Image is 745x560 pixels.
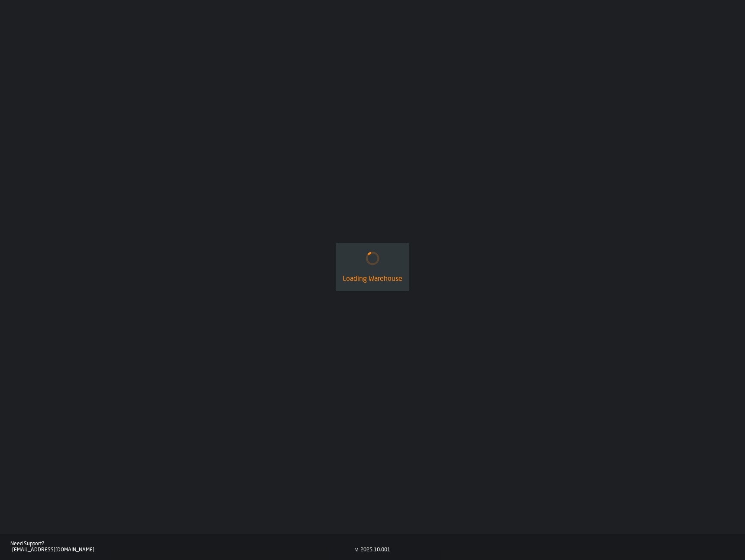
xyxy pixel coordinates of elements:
div: 2025.10.001 [360,547,390,553]
div: v. [355,547,359,553]
a: Need Support?[EMAIL_ADDRESS][DOMAIN_NAME] [10,541,355,553]
div: Loading Warehouse [343,274,402,284]
div: [EMAIL_ADDRESS][DOMAIN_NAME] [12,547,355,553]
div: Need Support? [10,541,355,547]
